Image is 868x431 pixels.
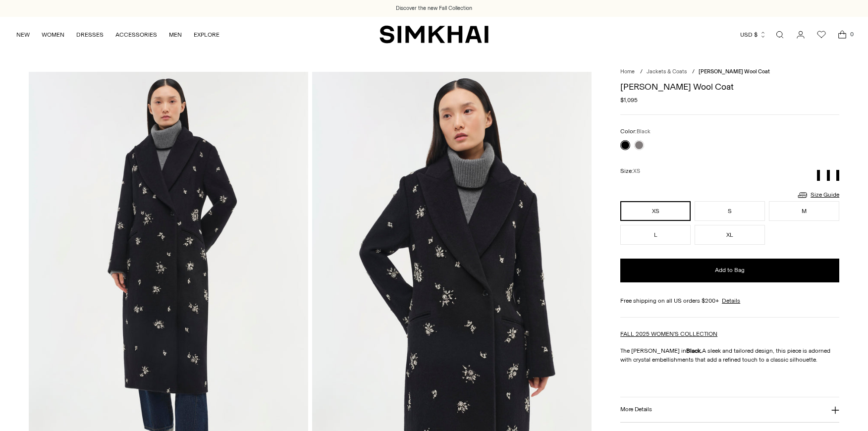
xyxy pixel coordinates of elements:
[76,24,104,46] a: DRESSES
[832,25,852,45] a: Open cart modal
[620,127,651,136] label: Color:
[620,225,691,245] button: L
[769,201,839,221] button: M
[722,296,740,305] a: Details
[620,68,839,76] nav: breadcrumbs
[620,82,839,91] h1: [PERSON_NAME] Wool Coat
[194,24,219,46] a: EXPLORE
[770,25,790,45] a: Open search modal
[647,68,687,75] a: Jackets & Coats
[695,201,765,221] button: S
[791,25,811,45] a: Go to the account page
[380,25,488,44] a: SIMKHAI
[620,330,717,337] a: FALL 2025 WOMEN'S COLLECTION
[620,346,839,364] p: The [PERSON_NAME] in A sleek and tailored design, this piece is adorned with crystal embellishmen...
[699,68,770,75] span: [PERSON_NAME] Wool Coat
[812,25,831,45] a: Wishlist
[620,296,839,305] div: Free shipping on all US orders $200+
[797,189,839,201] a: Size Guide
[686,347,702,354] strong: Black.
[847,30,856,39] span: 0
[620,68,635,75] a: Home
[620,259,839,282] button: Add to Bag
[740,24,766,46] button: USD $
[620,397,839,423] button: More Details
[115,24,157,46] a: ACCESSORIES
[637,128,651,135] span: Black
[640,68,643,76] div: /
[695,225,765,245] button: XL
[620,96,638,105] span: $1,095
[620,201,691,221] button: XS
[620,406,651,413] h3: More Details
[715,266,745,274] span: Add to Bag
[692,68,695,76] div: /
[396,4,472,12] a: Discover the new Fall Collection
[633,168,640,174] span: XS
[42,24,64,46] a: WOMEN
[169,24,182,46] a: MEN
[620,166,640,176] label: Size:
[16,24,30,46] a: NEW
